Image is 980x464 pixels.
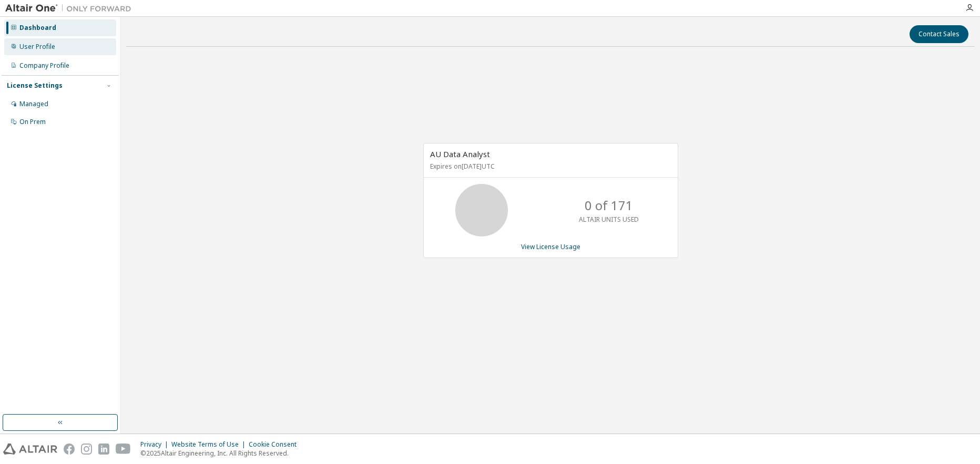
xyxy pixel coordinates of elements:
[430,149,490,159] span: AU Data Analyst
[19,100,48,108] div: Managed
[19,43,55,51] div: User Profile
[171,440,249,449] div: Website Terms of Use
[19,61,69,70] div: Company Profile
[430,162,669,171] p: Expires on [DATE] UTC
[521,242,580,251] a: View License Usage
[140,449,303,458] p: © 2025 Altair Engineering, Inc. All Rights Reserved.
[81,444,92,455] img: instagram.svg
[98,444,109,455] img: linkedin.svg
[249,440,303,449] div: Cookie Consent
[140,440,171,449] div: Privacy
[585,197,633,214] p: 0 of 171
[5,3,137,14] img: Altair One
[19,24,56,32] div: Dashboard
[64,444,75,455] img: facebook.svg
[579,215,639,224] p: ALTAIR UNITS USED
[19,118,46,126] div: On Prem
[3,444,57,455] img: altair_logo.svg
[116,444,131,455] img: youtube.svg
[910,25,968,43] button: Contact Sales
[7,81,63,90] div: License Settings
